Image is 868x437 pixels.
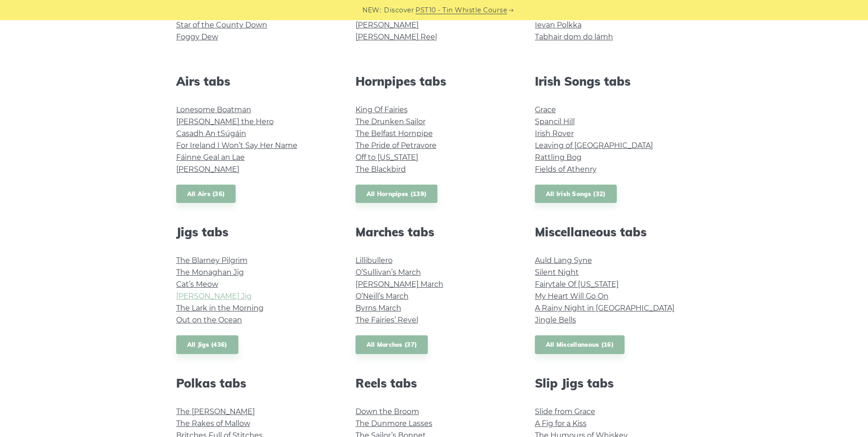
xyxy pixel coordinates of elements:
[176,117,274,126] a: [PERSON_NAME] the Hero
[176,153,245,162] a: Fáinne Geal an Lae
[176,304,264,312] a: The Lark in the Morning
[535,419,587,428] a: A Fig for a Kiss
[535,256,592,265] a: Auld Lang Syne
[415,5,507,16] a: PST10 - Tin Whistle Course
[176,165,239,174] a: [PERSON_NAME]
[535,21,582,29] a: Ievan Polkka
[535,304,674,312] a: A Rainy Night in [GEOGRAPHIC_DATA]
[535,292,609,300] a: My Heart Will Go On
[356,21,419,29] a: [PERSON_NAME]
[176,376,334,390] h2: Polkas tabs
[176,407,255,416] a: The [PERSON_NAME]
[356,419,432,428] a: The Dunmore Lasses
[356,304,401,312] a: Byrns March
[535,74,692,88] h2: Irish Songs tabs
[176,33,218,41] a: Foggy Dew
[362,5,381,16] span: NEW:
[356,141,437,150] a: The Pride of Petravore
[356,292,409,300] a: O’Neill’s March
[356,33,437,41] a: [PERSON_NAME] Reel
[176,335,238,354] a: All Jigs (436)
[535,153,582,162] a: Rattling Bog
[176,256,248,265] a: The Blarney Pilgrim
[356,256,393,265] a: Lillibullero
[176,316,242,324] a: Out on the Ocean
[356,105,408,114] a: King Of Fairies
[176,141,297,150] a: For Ireland I Won’t Say Her Name
[356,225,513,239] h2: Marches tabs
[176,129,246,138] a: Casadh An tSúgáin
[535,117,575,126] a: Spancil Hill
[356,165,406,174] a: The Blackbird
[535,280,619,289] a: Fairytale Of [US_STATE]
[535,129,574,138] a: Irish Rover
[535,335,625,354] a: All Miscellaneous (16)
[535,407,595,416] a: Slide from Grace
[535,316,576,324] a: Jingle Bells
[176,225,334,239] h2: Jigs tabs
[176,74,334,88] h2: Airs tabs
[176,419,250,428] a: The Rakes of Mallow
[535,165,597,174] a: Fields of Athenry
[535,141,653,150] a: Leaving of [GEOGRAPHIC_DATA]
[176,185,236,203] a: All Airs (36)
[176,21,267,29] a: Star of the County Down
[356,407,419,416] a: Down the Broom
[356,185,438,203] a: All Hornpipes (139)
[176,280,218,289] a: Cat’s Meow
[356,117,426,126] a: The Drunken Sailor
[356,129,433,138] a: The Belfast Hornpipe
[535,185,617,203] a: All Irish Songs (32)
[356,74,513,88] h2: Hornpipes tabs
[356,280,443,289] a: [PERSON_NAME] March
[535,105,556,114] a: Grace
[535,268,579,277] a: Silent Night
[356,335,428,354] a: All Marches (37)
[535,376,692,390] h2: Slip Jigs tabs
[356,376,513,390] h2: Reels tabs
[356,153,418,162] a: Off to [US_STATE]
[176,105,251,114] a: Lonesome Boatman
[356,268,421,277] a: O’Sullivan’s March
[356,316,418,324] a: The Fairies’ Revel
[384,5,414,16] span: Discover
[176,292,252,300] a: [PERSON_NAME] Jig
[535,33,613,41] a: Tabhair dom do lámh
[535,225,692,239] h2: Miscellaneous tabs
[176,268,244,277] a: The Monaghan Jig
